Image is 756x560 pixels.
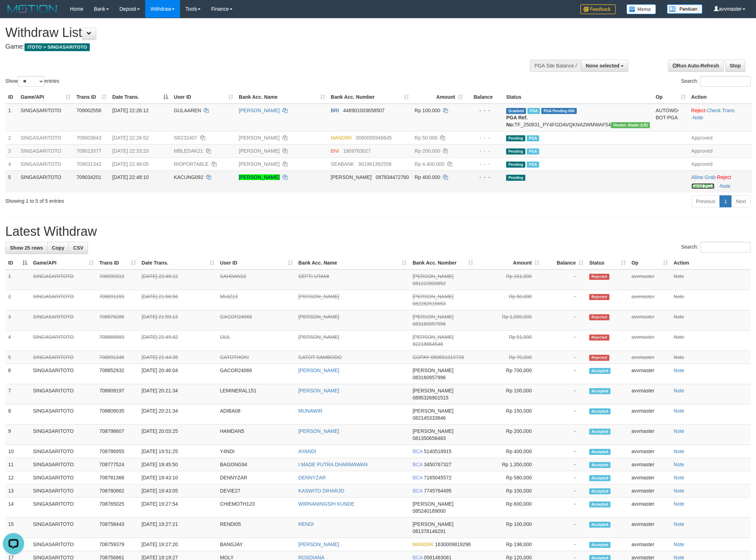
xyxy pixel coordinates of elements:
[629,425,671,445] td: avvmaster
[331,108,339,113] span: BRI
[5,425,30,445] td: 9
[5,290,30,310] td: 2
[5,43,497,50] h4: Game:
[720,183,731,189] a: Note
[174,108,201,113] span: GULAAREN
[691,174,716,180] a: Allow Grab
[97,425,139,445] td: 708798607
[689,91,752,104] th: Action
[18,131,73,144] td: SINGASARITOTO
[298,462,368,467] a: I MADE PUTRA DHARMAWAN
[5,144,18,157] td: 3
[589,368,610,374] span: Accepted
[671,256,751,270] th: Action
[674,368,684,373] a: Note
[469,161,500,168] div: - - -
[97,384,139,404] td: 708809197
[629,270,671,290] td: avvmaster
[97,484,139,498] td: 708780862
[674,428,684,434] a: Note
[174,174,203,180] span: KACUNG092
[112,174,148,180] span: [DATE] 22:48:10
[5,170,18,192] td: 5
[97,458,139,471] td: 708777524
[542,331,586,351] td: -
[681,242,751,252] label: Search:
[629,290,671,310] td: avvmaster
[626,4,656,14] img: Button%20Memo.svg
[139,364,217,384] td: [DATE] 20:46:04
[725,60,745,72] a: Stop
[217,425,296,445] td: HAMDAN5
[343,148,371,154] span: Copy 1909783027 to clipboard
[674,521,684,527] a: Note
[5,131,18,144] td: 2
[542,290,586,310] td: -
[239,174,280,180] a: [PERSON_NAME]
[174,161,209,167] span: RIOPORTABLE
[691,108,706,113] a: Reject
[296,256,410,270] th: Bank Acc. Name: activate to sort column ascending
[586,63,619,69] span: None selected
[476,445,542,458] td: Rp 400,000
[139,270,217,290] td: [DATE] 22:48:12
[298,294,339,299] a: [PERSON_NAME]
[431,354,464,360] span: Copy 089651919726 to clipboard
[674,334,684,340] a: Note
[76,148,101,154] span: 709013377
[139,290,217,310] td: [DATE] 21:56:56
[298,273,329,279] a: SEPTI UTAMI
[139,310,217,331] td: [DATE] 21:50:13
[5,404,30,425] td: 8
[542,471,586,484] td: -
[476,364,542,384] td: Rp 700,000
[18,144,73,157] td: SINGASARITOTO
[589,408,610,414] span: Accepted
[476,404,542,425] td: Rp 150,000
[5,364,30,384] td: 6
[217,404,296,425] td: ADIBA08
[139,351,217,364] td: [DATE] 21:44:38
[691,183,714,189] a: Send PGA
[139,458,217,471] td: [DATE] 19:45:50
[10,245,43,251] span: Show 25 rows
[76,161,101,167] span: 709031342
[217,445,296,458] td: Y4NDI
[653,91,688,104] th: Op: activate to sort column ascending
[689,157,752,170] td: Approved
[589,355,609,361] span: Rejected
[506,115,527,127] b: PGA Ref. No:
[542,256,586,270] th: Balance: activate to sort column ascending
[412,294,453,299] span: [PERSON_NAME]
[629,351,671,364] td: avvmaster
[689,104,752,131] td: · ·
[424,475,451,480] span: Copy 7165045572 to clipboard
[653,104,688,131] td: AUTOWD-BOT-PGA
[412,314,453,320] span: [PERSON_NAME]
[469,174,500,181] div: - - -
[298,314,339,320] a: [PERSON_NAME]
[47,242,69,254] a: Copy
[97,364,139,384] td: 708852932
[674,273,684,279] a: Note
[629,458,671,471] td: avvmaster
[298,354,342,360] a: GATOT SAMBODO
[667,4,702,14] img: panduan.png
[139,425,217,445] td: [DATE] 20:03:25
[5,256,30,270] th: ID: activate to sort column descending
[412,475,422,480] span: BCA
[415,148,440,154] span: Rp 200.000
[503,91,653,104] th: Status
[298,334,339,340] a: [PERSON_NAME]
[331,174,372,180] span: [PERSON_NAME]
[412,448,422,454] span: BCA
[5,76,59,87] label: Show entries
[629,364,671,384] td: avvmaster
[506,175,525,181] span: Pending
[611,122,650,128] span: Vendor URL: https://dashboard.q2checkout.com/secure
[589,335,609,341] span: Rejected
[30,256,97,270] th: Game/API: activate to sort column ascending
[415,161,444,167] span: Rp 4.400.000
[476,256,542,270] th: Amount: activate to sort column ascending
[217,270,296,290] td: SAHDAN10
